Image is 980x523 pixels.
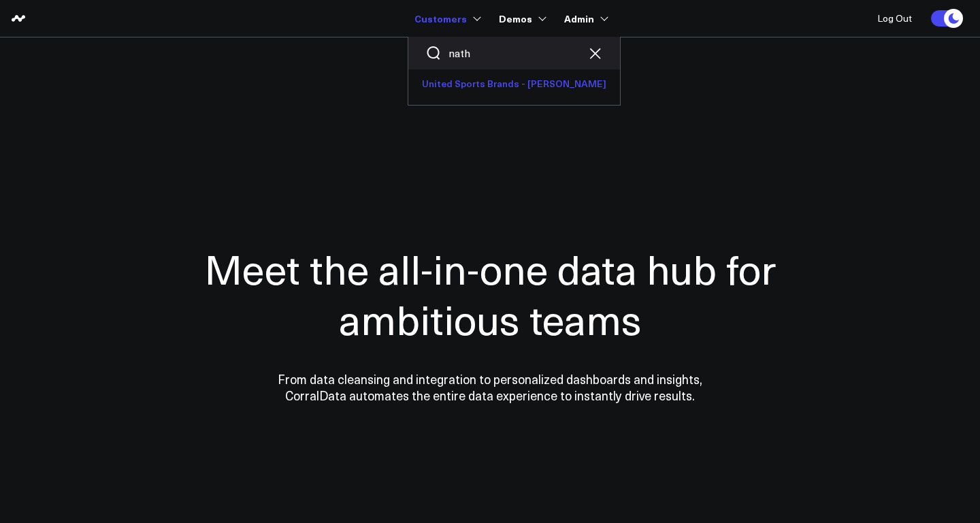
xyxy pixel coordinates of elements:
[448,46,580,61] input: Search customers input
[408,69,620,98] a: United Sports Brands - [PERSON_NAME]
[564,6,606,31] a: Admin
[425,45,442,61] button: Search customers button
[587,45,603,61] button: Clear search
[248,371,732,404] p: From data cleansing and integration to personalized dashboards and insights, CorralData automates...
[157,243,823,344] h1: Meet the all-in-one data hub for ambitious teams
[414,6,478,31] a: Customers
[499,6,544,31] a: Demos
